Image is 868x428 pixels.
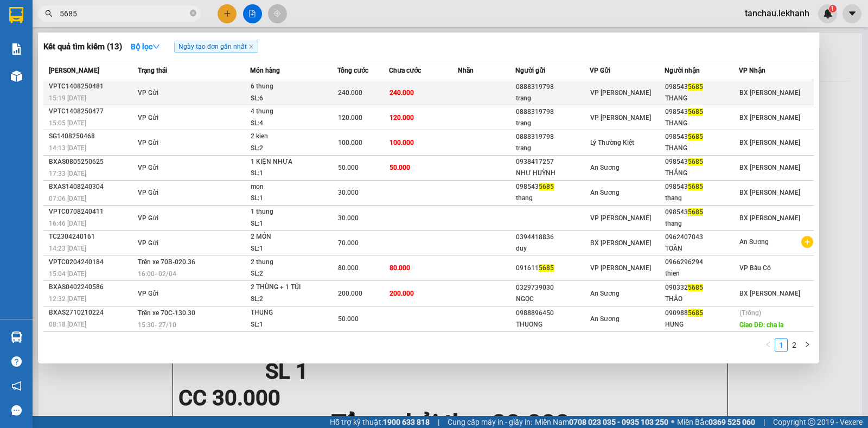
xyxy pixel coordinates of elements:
div: duy [516,243,590,254]
div: SL: 1 [251,218,332,230]
div: 0888319798 [516,131,590,143]
strong: Bộ lọc [131,42,160,51]
div: THANG [665,93,739,104]
div: 091611 [516,263,590,274]
span: left [765,341,771,348]
div: 2 THÙNG + 1 TÚI [251,282,332,293]
span: An Sương [590,189,620,196]
div: thang [516,193,590,204]
span: 5685 [539,264,554,272]
span: 15:05 [DATE] [49,119,86,127]
span: BX [PERSON_NAME] [590,239,651,247]
div: TC2304240161 [49,231,135,242]
span: VP Gửi [590,67,610,74]
input: Tìm tên, số ĐT hoặc mã đơn [60,8,188,20]
span: 5685 [688,208,703,216]
div: 0966296294 [665,257,739,268]
button: right [801,338,814,352]
div: BX [PERSON_NAME] [9,9,96,35]
div: trang [516,118,590,129]
div: 098543 [665,156,739,168]
div: 0988896450 [516,308,590,319]
li: 1 [775,338,788,352]
div: THẢO [665,293,739,305]
span: right [804,341,810,348]
span: search [45,10,53,17]
span: down [152,43,160,50]
span: Nhãn [458,67,474,74]
span: VP Bàu Cỏ [739,264,771,272]
div: HUNG [665,319,739,330]
span: 15:04 [DATE] [49,270,86,278]
span: 16:00 - 02/04 [138,270,176,278]
div: 2 kien [251,131,332,143]
span: CC : [102,73,117,84]
span: VP Gửi [138,89,158,97]
div: THANG [665,143,739,154]
div: THẮNG [665,168,739,179]
span: VP [PERSON_NAME] [590,114,651,122]
span: Giao DĐ: cha la [739,321,783,329]
div: THUONG [516,319,590,330]
span: 200.000 [390,290,414,297]
span: VP Gửi [138,114,158,122]
span: 5685 [688,158,703,165]
div: SL: 1 [251,168,332,180]
span: An Sương [590,164,620,171]
span: plus-circle [801,236,813,248]
div: 0938417257 [516,156,590,168]
li: 2 [788,338,801,352]
li: Previous Page [762,338,775,352]
span: BX [PERSON_NAME] [739,139,800,146]
div: 1 thung [251,206,332,218]
div: trang [516,143,590,154]
span: 07:06 [DATE] [49,195,86,202]
div: BXAS0402240586 [49,282,135,293]
div: SL: 2 [251,143,332,155]
span: close-circle [190,10,196,16]
span: 30.000 [338,189,359,196]
div: VPTC1408250477 [49,106,135,117]
div: SL: 2 [251,293,332,305]
span: [PERSON_NAME] [49,67,99,74]
button: left [762,338,775,352]
span: Gửi: [9,10,26,22]
span: (Trống) [739,309,761,317]
a: 2 [788,339,800,351]
div: 0338545852 [9,48,96,63]
div: 2 MÓN [251,231,332,243]
span: BX [PERSON_NAME] [739,114,800,122]
div: BXAS0805250625 [49,156,135,168]
div: 0329739030 [516,282,590,293]
span: 5685 [688,83,703,91]
span: 80.000 [338,264,359,272]
div: TOÀN [665,243,739,254]
div: SL: 1 [251,243,332,255]
span: VP Gửi [138,139,158,146]
span: 08:18 [DATE] [49,321,86,328]
span: 70.000 [338,239,359,247]
span: Nhận: [104,10,130,22]
span: 240.000 [390,89,414,97]
span: 240.000 [338,89,362,97]
div: 0888319798 [516,81,590,93]
span: message [11,405,22,416]
div: SL: 4 [251,118,332,130]
span: 200.000 [338,290,362,297]
div: SL: 2 [251,268,332,280]
div: THANG [665,118,739,129]
span: 14:13 [DATE] [49,144,86,152]
div: An Sương [104,9,191,22]
div: BXAS2710210224 [49,307,135,318]
span: VP Gửi [138,290,158,297]
img: solution-icon [11,43,22,55]
div: THUNG [251,307,332,319]
div: NK VIỆT MỸ [9,35,96,48]
div: 098543 [665,181,739,193]
span: 15:19 [DATE] [49,94,86,102]
div: NHƯ HUỲNH [516,168,590,179]
div: thien [665,268,739,279]
div: VPTC1408250481 [49,81,135,92]
span: 30.000 [338,214,359,222]
div: 2 thung [251,257,332,269]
